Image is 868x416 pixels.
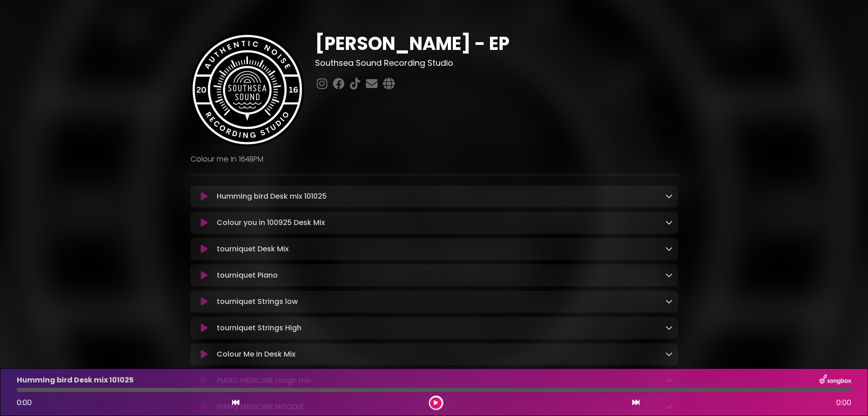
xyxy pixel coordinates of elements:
[217,296,298,307] p: tourniquet Strings low
[217,244,289,254] p: tourniquet Desk Mix
[190,33,304,147] img: Sqix3KgTCSFekl421UP5
[17,397,32,408] span: 0:00
[315,58,678,68] h3: Southsea Sound Recording Studio
[190,154,678,165] p: Colour me In 164BPM
[820,374,851,386] img: songbox-logo-white.png
[217,323,301,333] p: tourniquet Strings High
[17,375,134,386] p: Humming bird Desk mix 101025
[217,270,278,281] p: tourniquet Piano
[836,397,851,408] span: 0:00
[217,349,296,360] p: Colour Me In Desk Mix
[217,191,327,202] p: Humming bird Desk mix 101025
[217,217,325,228] p: Colour you in 100925 Desk Mix
[315,33,678,54] h1: [PERSON_NAME] - EP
